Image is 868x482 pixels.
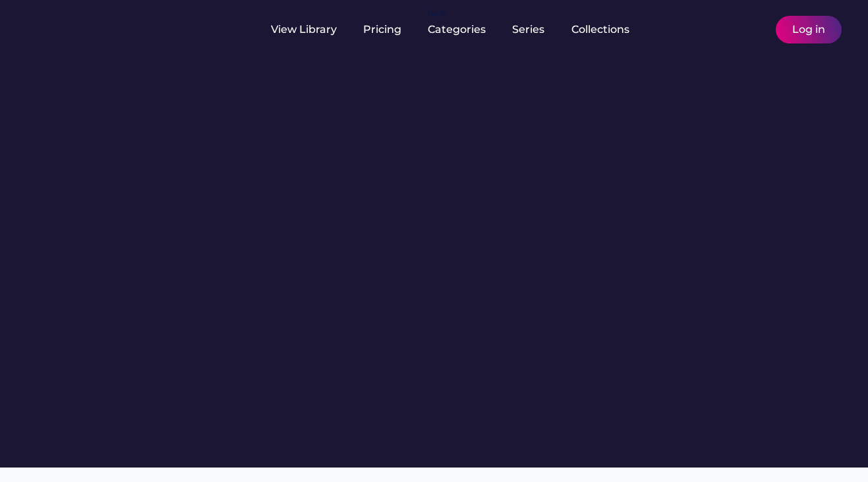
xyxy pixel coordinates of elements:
div: Categories [428,22,486,37]
img: yH5BAEAAAAALAAAAAABAAEAAAIBRAA7 [747,22,763,38]
div: Series [512,22,545,37]
img: yH5BAEAAAAALAAAAAABAAEAAAIBRAA7 [724,22,740,38]
div: Collections [571,22,629,37]
div: View Library [271,22,337,37]
img: yH5BAEAAAAALAAAAAABAAEAAAIBRAA7 [26,14,130,41]
div: Pricing [363,22,401,37]
div: Log in [792,22,825,37]
img: yH5BAEAAAAALAAAAAABAAEAAAIBRAA7 [152,22,167,38]
div: fvck [428,7,445,20]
